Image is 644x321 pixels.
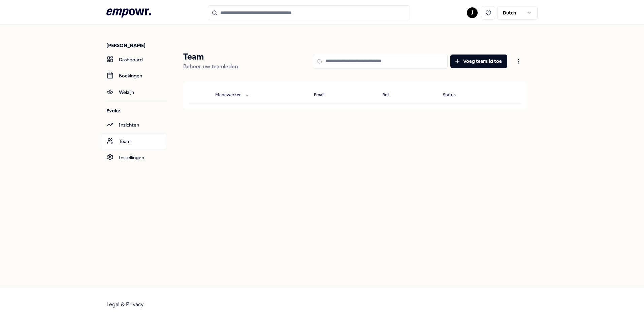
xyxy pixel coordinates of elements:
[183,63,238,70] span: Beheer uw teamleden
[106,107,167,114] p: Evoke
[210,88,254,102] button: Medewerker
[101,133,167,149] a: Team
[101,84,167,100] a: Welzijn
[101,117,167,133] a: Inzichten
[309,88,338,102] button: Email
[101,149,167,166] a: Instellingen
[510,55,527,68] button: Open menu
[183,51,238,62] p: Team
[101,68,167,84] a: Boekingen
[106,301,144,308] a: Legal & Privacy
[467,7,478,18] button: J
[377,88,402,102] button: Rol
[450,55,507,68] button: Voeg teamlid toe
[101,51,167,68] a: Dashboard
[208,5,410,20] input: Search for products, categories or subcategories
[106,42,167,49] p: [PERSON_NAME]
[438,88,469,102] button: Status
